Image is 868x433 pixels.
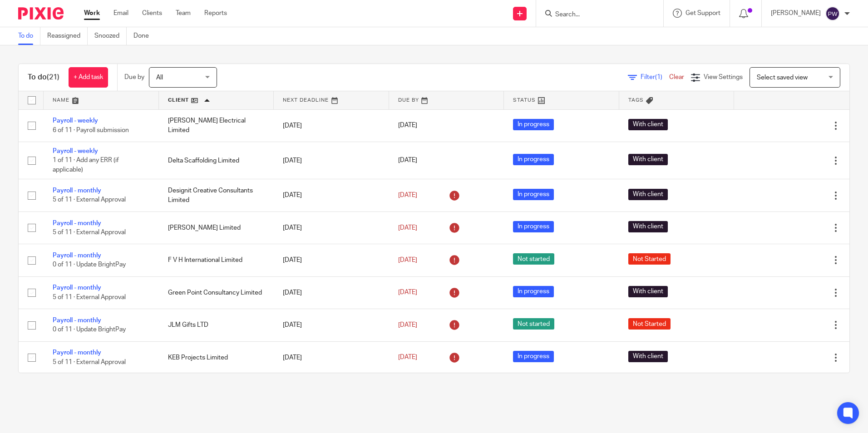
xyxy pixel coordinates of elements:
[628,154,668,165] span: With client
[628,189,668,200] span: With client
[53,148,98,154] a: Payroll - weekly
[142,9,162,18] a: Clients
[159,142,274,179] td: Delta Scaffolding Limited
[513,154,554,165] span: In progress
[159,244,274,276] td: F V H International Limited
[69,67,108,88] a: + Add task
[398,354,417,361] span: [DATE]
[113,9,128,18] a: Email
[513,221,554,232] span: In progress
[513,351,554,362] span: In progress
[628,119,668,130] span: With client
[274,179,389,212] td: [DATE]
[398,123,417,129] span: [DATE]
[398,290,417,296] span: [DATE]
[84,9,100,18] a: Work
[513,119,554,130] span: In progress
[513,189,554,200] span: In progress
[159,212,274,244] td: [PERSON_NAME] Limited
[53,317,101,324] a: Payroll - monthly
[18,27,40,45] a: To do
[274,244,389,276] td: [DATE]
[274,142,389,179] td: [DATE]
[825,6,840,21] img: svg%3E
[398,192,417,198] span: [DATE]
[47,74,59,81] span: (21)
[274,341,389,374] td: [DATE]
[133,27,156,45] a: Done
[159,179,274,212] td: Designit Creative Consultants Limited
[274,276,389,309] td: [DATE]
[94,27,127,45] a: Snoozed
[771,9,821,18] p: [PERSON_NAME]
[398,157,417,164] span: [DATE]
[686,10,720,16] span: Get Support
[274,109,389,142] td: [DATE]
[159,309,274,341] td: JLM Gifts LTD
[53,326,126,333] span: 0 of 11 · Update BrightPay
[204,9,227,18] a: Reports
[274,212,389,244] td: [DATE]
[53,252,101,259] a: Payroll - monthly
[655,74,662,80] span: (1)
[628,98,644,103] span: Tags
[28,73,59,82] h1: To do
[53,349,101,356] a: Payroll - monthly
[513,286,554,297] span: In progress
[757,74,808,81] span: Select saved view
[513,253,554,265] span: Not started
[53,157,119,173] span: 1 of 11 · Add any ERR (if applicable)
[704,74,743,80] span: View Settings
[628,286,668,297] span: With client
[274,309,389,341] td: [DATE]
[159,276,274,309] td: Green Point Consultancy Limited
[159,109,274,142] td: [PERSON_NAME] Electrical Limited
[53,359,126,365] span: 5 of 11 · External Approval
[53,294,126,300] span: 5 of 11 · External Approval
[53,197,126,203] span: 5 of 11 · External Approval
[669,74,684,80] a: Clear
[628,221,668,232] span: With client
[628,351,668,362] span: With client
[124,73,144,82] p: Due by
[398,322,417,328] span: [DATE]
[53,220,101,226] a: Payroll - monthly
[513,318,554,330] span: Not started
[159,341,274,374] td: KEB Projects Limited
[47,27,88,45] a: Reassigned
[628,318,671,330] span: Not Started
[176,9,191,18] a: Team
[628,253,671,265] span: Not Started
[18,7,64,20] img: Pixie
[398,257,417,263] span: [DATE]
[53,229,126,236] span: 5 of 11 · External Approval
[398,225,417,231] span: [DATE]
[554,11,636,19] input: Search
[641,74,669,80] span: Filter
[53,262,126,268] span: 0 of 11 · Update BrightPay
[53,118,98,124] a: Payroll - weekly
[156,74,163,81] span: All
[53,127,129,133] span: 6 of 11 · Payroll submission
[53,285,101,291] a: Payroll - monthly
[53,187,101,194] a: Payroll - monthly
